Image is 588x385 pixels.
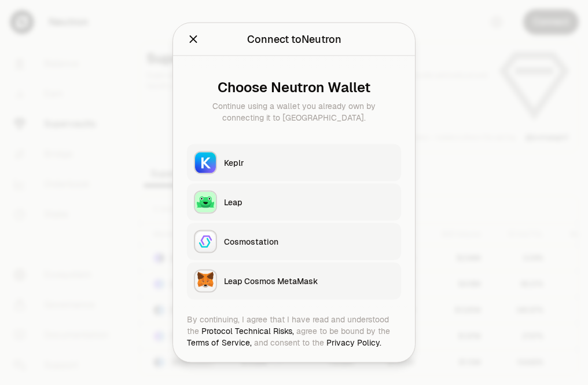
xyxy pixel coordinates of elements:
[195,231,216,252] img: Cosmostation
[187,337,252,348] a: Terms of Service,
[187,223,401,260] button: CosmostationCosmostation
[187,314,401,348] div: By continuing, I agree that I have read and understood the agree to be bound by the and consent t...
[247,31,341,48] div: Connect to Neutron
[195,152,216,173] img: Keplr
[224,157,394,169] div: Keplr
[224,275,394,287] div: Leap Cosmos MetaMask
[224,236,394,248] div: Cosmostation
[187,184,401,221] button: LeapLeap
[201,326,294,336] a: Protocol Technical Risks,
[187,31,200,48] button: Close
[195,192,216,213] img: Leap
[196,79,392,96] div: Choose Neutron Wallet
[195,271,216,292] img: Leap Cosmos MetaMask
[326,337,381,348] a: Privacy Policy.
[196,100,392,124] div: Continue using a wallet you already own by connecting it to [GEOGRAPHIC_DATA].
[187,144,401,181] button: KeplrKeplr
[224,197,394,208] div: Leap
[187,263,401,300] button: Leap Cosmos MetaMaskLeap Cosmos MetaMask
